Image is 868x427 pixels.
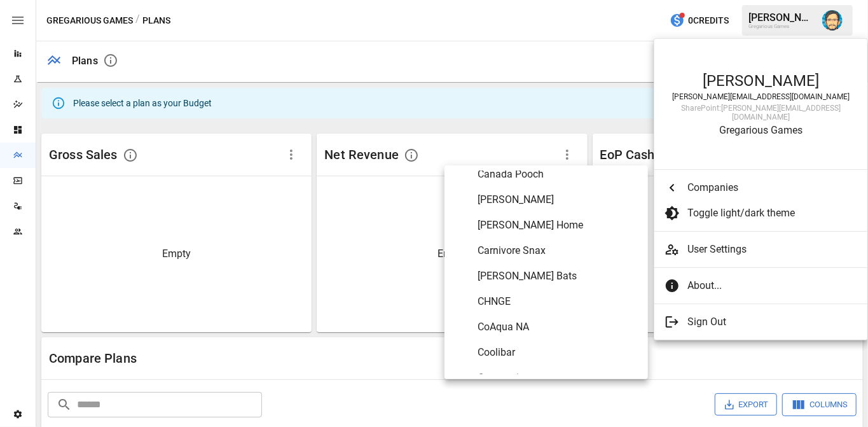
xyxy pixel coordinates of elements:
[667,72,855,90] div: [PERSON_NAME]
[478,319,638,335] span: CoAqua NA
[687,278,848,293] span: About...
[478,294,638,309] span: CHNGE
[478,192,638,207] span: [PERSON_NAME]
[478,370,638,386] span: Corporation
[478,167,638,182] span: Canada Pooch
[478,218,638,233] span: [PERSON_NAME] Home
[478,243,638,258] span: Carnivore Snax
[687,180,848,195] span: Companies
[667,104,855,122] div: SharePoint: [PERSON_NAME][EMAIL_ADDRESS][DOMAIN_NAME]
[478,345,638,360] span: Coolibar
[667,124,855,136] div: Gregarious Games
[687,242,857,257] span: User Settings
[478,269,638,284] span: [PERSON_NAME] Bats
[687,206,848,221] span: Toggle light/dark theme
[667,92,855,101] div: [PERSON_NAME][EMAIL_ADDRESS][DOMAIN_NAME]
[687,314,848,330] span: Sign Out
